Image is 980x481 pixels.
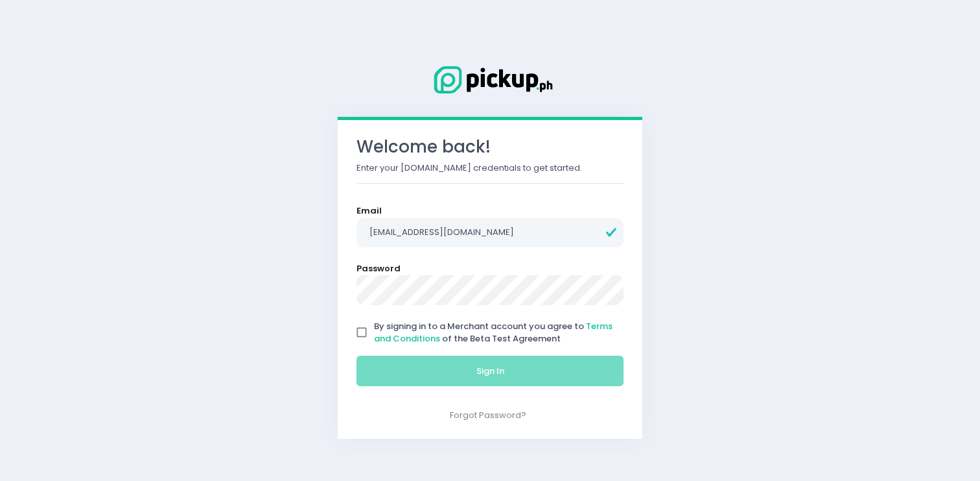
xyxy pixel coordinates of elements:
button: Sign In [356,356,624,387]
label: Password [356,262,401,275]
a: Terms and Conditions [374,320,612,345]
span: Sign In [476,365,504,377]
input: Email [356,218,624,248]
a: Forgot Password? [450,409,526,421]
img: Logo [425,64,555,96]
p: Enter your [DOMAIN_NAME] credentials to get started. [356,162,624,175]
label: Email [356,204,382,217]
span: By signing in to a Merchant account you agree to of the Beta Test Agreement [374,320,612,345]
h3: Welcome back! [356,137,624,157]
